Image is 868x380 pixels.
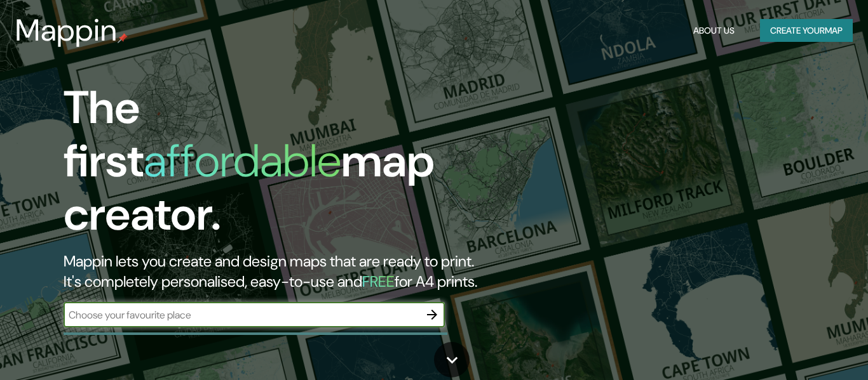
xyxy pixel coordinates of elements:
h1: affordable [144,131,341,190]
h2: Mappin lets you create and design maps that are ready to print. It's completely personalised, eas... [64,251,498,292]
h1: The first map creator. [64,81,498,251]
button: About Us [688,19,740,43]
input: Choose your favourite place [64,308,419,322]
button: Create yourmap [760,19,853,43]
h3: Mappin [15,13,118,48]
img: mappin-pin [118,33,128,43]
h5: FREE [362,272,395,291]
